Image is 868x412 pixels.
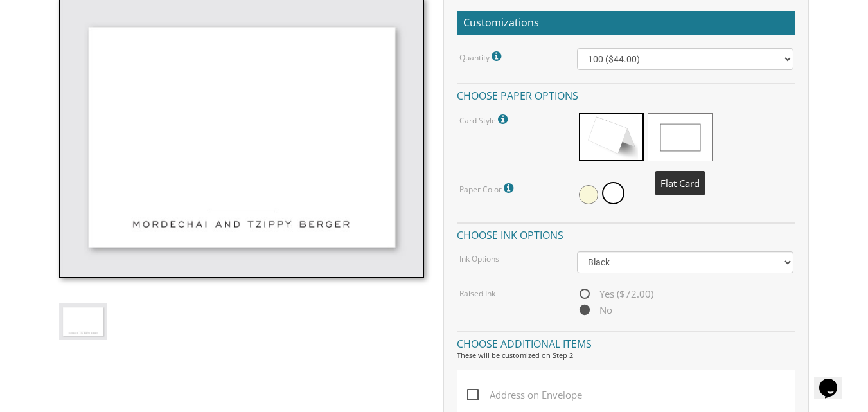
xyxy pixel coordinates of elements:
div: These will be customized on Step 2 [457,350,795,361]
span: Address on Envelope [467,387,582,403]
span: No [577,302,612,318]
img: style-2-single.jpg [59,303,107,340]
label: Quantity [459,48,504,65]
h4: Choose ink options [457,222,795,245]
iframe: chat widget [814,361,855,399]
label: Ink Options [459,253,499,264]
label: Card Style [459,111,511,128]
label: Raised Ink [459,288,495,299]
h4: Choose paper options [457,83,795,105]
h2: Customizations [457,11,795,35]
span: Yes ($72.00) [577,286,653,302]
h4: Choose additional items [457,331,795,354]
label: Paper Color [459,180,517,197]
